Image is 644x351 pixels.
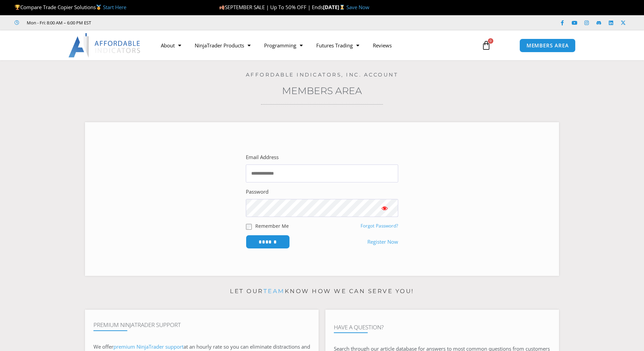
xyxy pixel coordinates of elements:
h4: Have A Question? [334,324,551,331]
button: Show password [371,199,398,217]
nav: Menu [154,38,474,53]
a: premium NinjaTrader support [113,343,184,350]
img: LogoAI | Affordable Indicators – NinjaTrader [68,33,141,58]
img: 🍂 [219,5,224,10]
a: team [263,288,285,294]
span: Mon - Fri: 8:00 AM – 6:00 PM EST [25,19,91,27]
label: Remember Me [255,222,289,229]
a: Start Here [103,4,126,10]
a: Affordable Indicators, Inc. Account [246,71,399,78]
span: 0 [488,38,493,44]
a: Forgot Password? [361,223,398,229]
strong: [DATE] [323,4,346,10]
label: Password [246,187,269,197]
span: SEPTEMBER SALE | Up To 50% OFF | Ends [219,4,323,10]
img: 🏆 [15,5,20,10]
a: Programming [257,38,309,53]
a: 0 [471,36,501,55]
span: We offer [93,343,113,350]
span: MEMBERS AREA [527,43,569,48]
a: Reviews [366,38,399,53]
span: Compare Trade Copier Solutions [15,4,126,10]
img: 🥇 [96,5,101,10]
a: Save Now [346,4,369,10]
a: Members Area [282,85,362,96]
p: Let our know how we can serve you! [85,286,559,297]
iframe: Customer reviews powered by Trustpilot [101,19,202,26]
a: About [154,38,188,53]
a: Register Now [367,237,398,247]
img: ⌛ [340,5,345,10]
a: MEMBERS AREA [519,39,576,52]
a: Futures Trading [309,38,366,53]
label: Email Address [246,153,279,162]
h4: Premium NinjaTrader Support [93,322,310,328]
a: NinjaTrader Products [188,38,257,53]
